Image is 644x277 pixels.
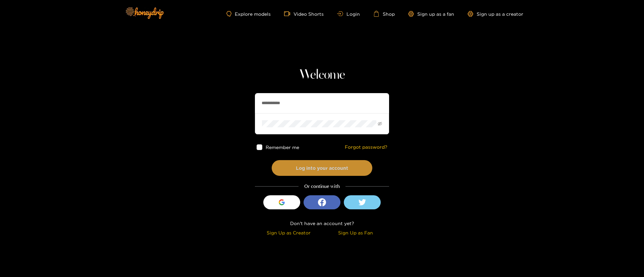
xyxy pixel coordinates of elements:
[255,67,389,83] h1: Welcome
[284,11,324,17] a: Video Shorts
[345,144,387,150] a: Forgot password?
[272,160,372,176] button: Log into your account
[266,145,299,150] span: Remember me
[408,11,454,17] a: Sign up as a fan
[226,11,271,17] a: Explore models
[373,11,395,17] a: Shop
[257,229,320,236] div: Sign Up as Creator
[284,11,293,17] span: video-camera
[337,11,360,16] a: Login
[255,183,389,190] div: Or continue with
[378,122,382,126] span: eye-invisible
[324,229,387,236] div: Sign Up as Fan
[468,11,523,17] a: Sign up as a creator
[255,219,389,227] div: Don't have an account yet?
